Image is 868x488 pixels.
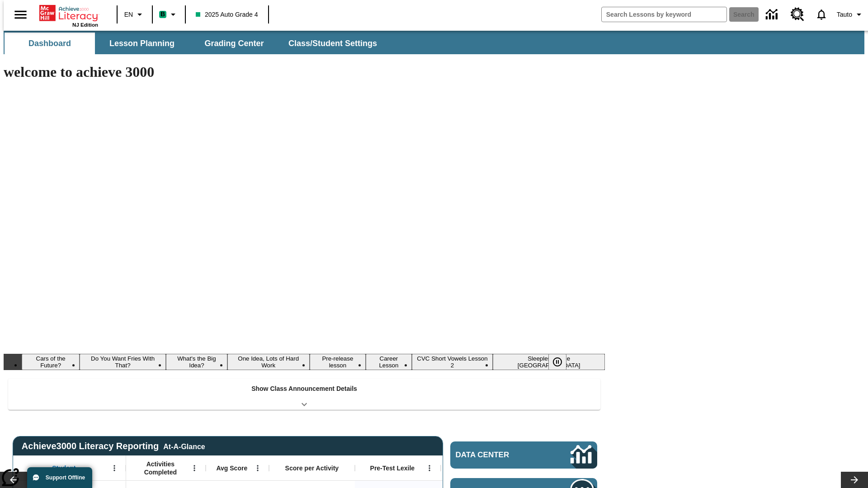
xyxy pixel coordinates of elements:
[841,472,868,488] button: Lesson carousel, Next
[602,7,726,22] input: search field
[7,1,34,28] button: Open side menu
[131,460,190,476] span: Activities Completed
[785,2,810,27] a: Resource Center, Will open in new tab
[4,64,605,80] h1: welcome to achieve 3000
[251,384,357,394] p: Show Class Announcement Details
[189,33,279,54] button: Grading Center
[450,441,597,469] a: Data Center
[72,22,98,28] span: NJ Edition
[837,10,852,19] span: Tauto
[188,461,201,475] button: Open Menu
[108,461,121,475] button: Open Menu
[160,9,165,20] span: B
[5,33,95,54] button: Dashboard
[810,3,833,26] a: Notifications
[833,6,868,23] button: Profile/Settings
[227,354,310,370] button: Slide 4 One Idea, Lots of Hard Work
[285,464,339,472] span: Score per Activity
[4,33,385,54] div: SubNavbar
[97,33,187,54] button: Lesson Planning
[166,354,227,370] button: Slide 3 What's the Big Idea?
[370,464,415,472] span: Pre-Test Lexile
[216,464,247,472] span: Avg Score
[124,10,133,19] span: EN
[22,441,205,451] span: Achieve3000 Literacy Reporting
[4,31,864,54] div: SubNavbar
[493,354,605,370] button: Slide 8 Sleepless in the Animal Kingdom
[196,10,258,19] span: 2025 Auto Grade 4
[456,450,540,460] span: Data Center
[366,354,411,370] button: Slide 6 Career Lesson
[156,6,182,23] button: Boost Class color is mint green. Change class color
[281,33,384,54] button: Class/Student Settings
[120,6,149,23] button: Language: EN, Select a language
[423,461,436,475] button: Open Menu
[310,354,366,370] button: Slide 5 Pre-release lesson
[163,441,205,451] div: At-A-Glance
[27,467,92,488] button: Support Offline
[22,354,80,370] button: Slide 1 Cars of the Future?
[52,464,75,472] span: Student
[39,3,98,28] div: Home
[46,474,85,481] span: Support Offline
[251,461,264,475] button: Open Menu
[39,4,98,22] a: Home
[8,379,600,410] div: Show Class Announcement Details
[412,354,493,370] button: Slide 7 CVC Short Vowels Lesson 2
[80,354,166,370] button: Slide 2 Do You Want Fries With That?
[548,354,576,370] div: Pause
[760,2,785,27] a: Data Center
[548,354,566,370] button: Pause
